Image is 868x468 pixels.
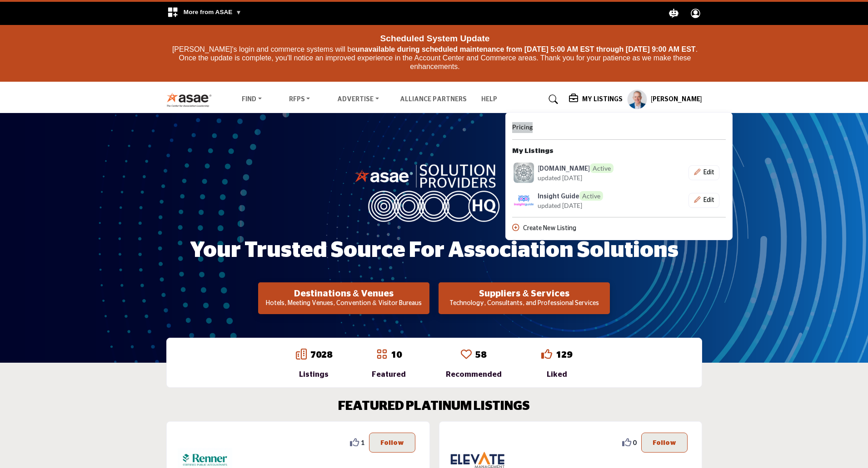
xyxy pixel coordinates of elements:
[441,288,607,299] h2: Suppliers & Services
[338,399,530,414] h2: FEATURED PLATINUM LISTINGS
[461,349,472,361] a: Go to Recommended
[514,190,534,211] img: insight-guide logo
[653,438,676,448] p: Follow
[512,146,554,157] b: My Listings
[184,9,242,15] span: More from ASAE
[261,299,427,308] p: Hotels, Meeting Venues, Convention & Visitor Bureaus
[283,93,317,106] a: RFPs
[538,173,582,182] span: updated [DATE]
[540,92,564,107] a: Search
[579,191,603,201] span: Active
[512,123,533,131] span: Pricing
[556,350,572,360] a: 129
[296,369,332,380] div: Listings
[641,433,688,453] button: Follow
[355,45,696,53] strong: unavailable during scheduled maintenance from [DATE] 5:00 AM EST through [DATE] 9:00 AM EST
[190,236,678,265] h1: Your Trusted Source for Association Solutions
[541,369,572,380] div: Liked
[166,92,217,107] img: Site Logo
[512,224,726,233] div: Create New Listing
[446,369,502,380] div: Recommended
[582,95,623,103] h5: My Listings
[633,438,637,447] span: 0
[169,30,701,45] div: Scheduled System Update
[439,282,610,314] button: Suppliers & Services Technology, Consultants, and Professional Services
[391,350,402,360] a: 10
[512,163,636,183] a: eventquest logo [DOMAIN_NAME]Active updated [DATE]
[310,350,332,360] a: 7028
[475,350,486,360] a: 58
[481,96,497,103] a: Help
[688,193,719,208] button: Show Company Details With Edit Page
[354,162,514,222] img: image
[169,45,701,71] p: [PERSON_NAME]'s login and commerce systems will be . Once the update is complete, you'll notice a...
[538,191,603,201] h6: Insight Guide
[369,433,415,453] button: Follow
[569,94,623,105] div: My Listings
[538,163,614,173] h6: Event.Quest
[161,2,247,25] div: More from ASAE
[380,438,404,448] p: Follow
[512,190,636,211] a: insight-guide logo Insight GuideActive updated [DATE]
[590,163,614,173] span: Active
[361,438,364,447] span: 1
[512,122,533,133] a: Pricing
[261,288,427,299] h2: Destinations & Venues
[258,282,429,314] button: Destinations & Venues Hotels, Meeting Venues, Convention & Visitor Bureaus
[441,299,607,308] p: Technology, Consultants, and Professional Services
[688,165,719,181] div: Basic outlined example
[514,163,534,183] img: eventquest logo
[651,95,702,104] h5: [PERSON_NAME]
[376,349,387,361] a: Go to Featured
[400,96,467,103] a: Alliance Partners
[235,93,268,106] a: Find
[688,193,719,208] div: Basic outlined example
[541,349,552,360] i: Go to Liked
[505,112,733,240] div: My Listings
[688,165,719,181] button: Show Company Details With Edit Page
[627,89,647,109] button: Show hide supplier dropdown
[372,369,406,380] div: Featured
[331,93,385,106] a: Advertise
[538,201,582,210] span: updated [DATE]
